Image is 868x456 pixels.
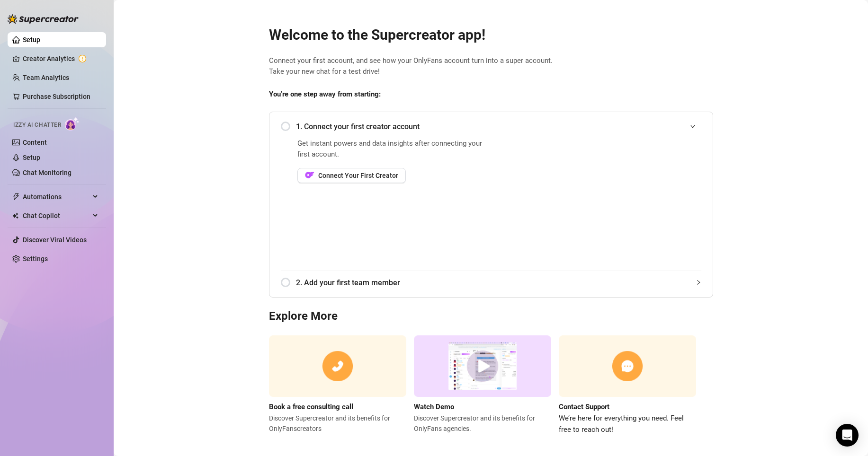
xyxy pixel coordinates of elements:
a: Purchase Subscription [23,93,90,100]
a: Chat Monitoring [23,169,72,176]
h2: Welcome to the Supercreator app! [269,26,713,44]
img: consulting call [269,335,406,397]
span: Discover Supercreator and its benefits for OnlyFans agencies. [414,413,551,434]
div: 2. Add your first team member [281,271,701,294]
span: We’re here for everything you need. Feel free to reach out! [559,413,696,435]
iframe: Add Creators [512,138,701,259]
a: Settings [23,255,48,263]
a: Team Analytics [23,74,69,81]
span: thunderbolt [12,193,20,201]
span: collapsed [696,280,701,285]
img: logo-BBDzfeDw.svg [8,14,79,24]
a: Setup [23,36,40,44]
span: expanded [690,123,696,129]
a: Content [23,139,47,146]
span: 1. Connect your first creator account [296,121,701,132]
img: Chat Copilot [12,212,18,219]
h3: Explore More [269,309,713,324]
span: Connect your first account, and see how your OnlyFans account turn into a super account. Take you... [269,55,713,78]
img: supercreator demo [414,335,551,397]
strong: Book a free consulting call [269,403,353,411]
button: OFConnect Your First Creator [297,168,406,183]
div: Open Intercom Messenger [836,424,859,447]
strong: Contact Support [559,403,609,411]
div: 1. Connect your first creator account [281,115,701,138]
span: Connect Your First Creator [318,172,398,179]
span: Automations [23,189,90,204]
span: Izzy AI Chatter [13,121,61,130]
a: Book a free consulting callDiscover Supercreator and its benefits for OnlyFanscreators [269,335,406,435]
img: OF [305,170,314,180]
img: contact support [559,335,696,397]
strong: Watch Demo [414,403,454,411]
span: Chat Copilot [23,208,90,223]
span: Get instant powers and data insights after connecting your first account. [297,138,488,160]
span: Discover Supercreator and its benefits for OnlyFans creators [269,413,406,434]
a: Setup [23,154,40,161]
a: OFConnect Your First Creator [297,168,488,183]
a: Discover Viral Videos [23,236,87,244]
a: Creator Analytics exclamation-circle [23,51,98,66]
span: 2. Add your first team member [296,277,701,289]
strong: You’re one step away from starting: [269,90,381,98]
a: Watch DemoDiscover Supercreator and its benefits for OnlyFans agencies. [414,335,551,435]
img: AI Chatter [65,117,80,131]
